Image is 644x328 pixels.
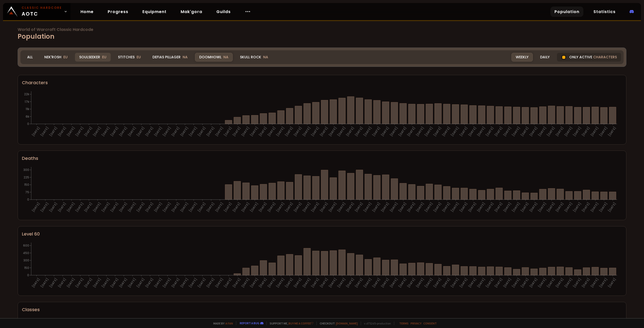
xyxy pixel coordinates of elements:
[76,7,98,17] a: Home
[179,202,189,213] text: [DATE]
[424,277,434,289] text: [DATE]
[109,126,119,137] text: [DATE]
[266,321,313,325] span: Support me,
[361,321,391,325] span: v. d752d5 - production
[328,126,338,137] text: [DATE]
[118,202,128,213] text: [DATE]
[529,126,538,137] text: [DATE]
[537,277,547,289] text: [DATE]
[26,107,29,111] tspan: 11k
[197,202,207,213] text: [DATE]
[284,202,294,213] text: [DATE]
[593,55,617,60] span: characters
[572,202,582,213] text: [DATE]
[328,277,338,289] text: [DATE]
[49,126,58,137] text: [DATE]
[22,230,622,237] div: Level 60
[450,126,460,137] text: [DATE]
[66,277,76,289] text: [DATE]
[144,277,154,289] text: [DATE]
[267,277,276,289] text: [DATE]
[319,126,329,137] text: [DATE]
[40,126,50,137] text: [DATE]
[572,277,582,289] text: [DATE]
[467,277,477,289] text: [DATE]
[459,202,469,213] text: [DATE]
[127,126,137,137] text: [DATE]
[598,202,608,213] text: [DATE]
[441,277,451,289] text: [DATE]
[494,126,503,137] text: [DATE]
[310,277,320,289] text: [DATE]
[511,53,533,62] div: Weekly
[399,321,409,325] a: Terms
[432,126,442,137] text: [DATE]
[24,266,29,270] tspan: 150
[31,202,41,213] text: [DATE]
[83,202,93,213] text: [DATE]
[581,277,591,289] text: [DATE]
[92,277,102,289] text: [DATE]
[118,126,128,137] text: [DATE]
[354,202,364,213] text: [DATE]
[27,273,29,277] tspan: 0
[27,122,29,126] tspan: 0
[336,321,358,325] a: [DOMAIN_NAME]
[432,277,442,289] text: [DATE]
[83,126,93,137] text: [DATE]
[249,277,259,289] text: [DATE]
[557,53,621,62] div: Only active
[179,126,189,137] text: [DATE]
[102,55,106,60] span: EU
[415,126,425,137] text: [DATE]
[563,202,573,213] text: [DATE]
[411,321,421,325] a: Privacy
[363,202,373,213] text: [DATE]
[214,277,224,289] text: [DATE]
[22,6,62,10] small: Classic Hardcore
[275,277,285,289] text: [DATE]
[536,53,554,62] div: Daily
[25,100,29,104] tspan: 17k
[75,202,85,213] text: [DATE]
[23,243,29,248] tspan: 600
[66,126,76,137] text: [DATE]
[162,202,172,213] text: [DATE]
[109,202,119,213] text: [DATE]
[24,182,29,187] tspan: 150
[424,126,434,137] text: [DATE]
[101,202,111,213] text: [DATE]
[354,126,364,137] text: [DATE]
[177,7,206,17] a: Mak'gora
[337,126,346,137] text: [DATE]
[195,53,233,62] div: Doomhowl
[18,28,626,32] span: World of Warcraft Classic Hardcode
[240,277,250,289] text: [DATE]
[212,7,235,17] a: Guilds
[293,202,303,213] text: [DATE]
[263,55,268,60] span: NA
[249,202,259,213] text: [DATE]
[31,126,41,137] text: [DATE]
[137,55,141,60] span: EU
[267,126,276,137] text: [DATE]
[494,277,503,289] text: [DATE]
[546,126,556,137] text: [DATE]
[563,126,573,137] text: [DATE]
[494,202,503,213] text: [DATE]
[223,126,233,137] text: [DATE]
[23,53,37,62] div: All
[372,126,381,137] text: [DATE]
[225,321,233,325] a: a fan
[101,126,111,137] text: [DATE]
[138,7,171,17] a: Equipment
[432,202,442,213] text: [DATE]
[511,277,521,289] text: [DATE]
[546,202,556,213] text: [DATE]
[302,202,311,213] text: [DATE]
[23,258,29,262] tspan: 300
[153,126,163,137] text: [DATE]
[214,126,224,137] text: [DATE]
[3,3,70,20] a: Classic HardcoreAOTC
[555,202,565,213] text: [DATE]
